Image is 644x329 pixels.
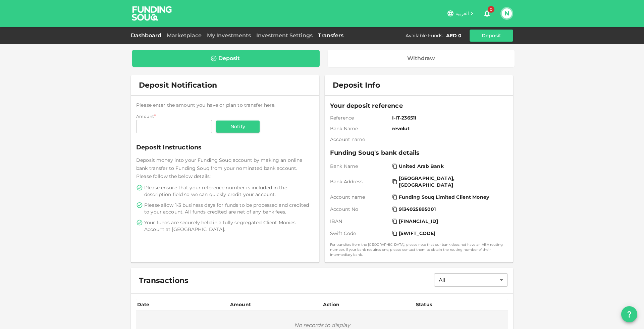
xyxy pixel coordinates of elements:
[399,163,444,170] span: United Arab Bank
[136,114,154,119] span: Amount
[131,32,164,39] a: Dashboard
[407,55,435,62] div: Withdraw
[455,10,469,16] span: العربية
[164,32,204,39] a: Marketplace
[230,300,251,309] div: Amount
[480,7,494,20] button: 0
[333,81,380,90] span: Deposit Info
[399,206,436,213] span: 9134025895001
[330,148,508,157] span: Funding Souq's bank details
[330,178,389,185] span: Bank Address
[136,120,212,133] input: amount
[330,136,389,143] span: Account name
[502,8,512,18] button: N
[330,114,389,121] span: Reference
[392,125,505,132] span: revolut
[136,143,314,152] span: Deposit Instructions
[139,276,189,285] span: Transactions
[399,194,489,200] span: Funding Souq Limited Client Money
[330,163,389,170] span: Bank Name
[323,300,340,309] div: Action
[328,50,515,67] a: Withdraw
[330,230,389,237] span: Swift Code
[132,50,320,67] a: Deposit
[330,242,508,257] small: For transfers from the [GEOGRAPHIC_DATA], please note that our bank does not have an ABA routing ...
[488,6,494,13] span: 0
[416,300,433,309] div: Status
[139,81,217,90] span: Deposit Notification
[136,102,276,108] span: Please enter the amount you have or plan to transfer here.
[137,300,151,309] div: Date
[144,202,313,215] span: Please allow 1-3 business days for funds to be processed and credited to your account. All funds ...
[399,175,504,188] span: [GEOGRAPHIC_DATA], [GEOGRAPHIC_DATA]
[330,218,389,225] span: IBAN
[399,230,436,237] span: [SWIFT_CODE]
[330,101,508,110] span: Your deposit reference
[218,55,240,62] div: Deposit
[144,219,313,233] span: Your funds are securely held in a fully segregated Client Monies Account at [GEOGRAPHIC_DATA].
[204,32,254,39] a: My Investments
[406,32,443,39] div: Available Funds :
[392,114,505,121] span: I-IT-236511
[144,184,313,198] span: Please ensure that your reference number is included in the description field so we can quickly c...
[621,306,637,322] button: question
[136,157,302,179] span: Deposit money into your Funding Souq account by making an online bank transfer to Funding Souq fr...
[446,32,462,39] div: AED 0
[470,30,513,42] button: Deposit
[330,194,389,200] span: Account name
[330,125,389,132] span: Bank Name
[330,206,389,213] span: Account No
[399,218,438,225] span: [FINANCIAL_ID]
[254,32,315,39] a: Investment Settings
[216,121,260,133] button: Notify
[315,32,346,39] a: Transfers
[434,273,508,287] div: All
